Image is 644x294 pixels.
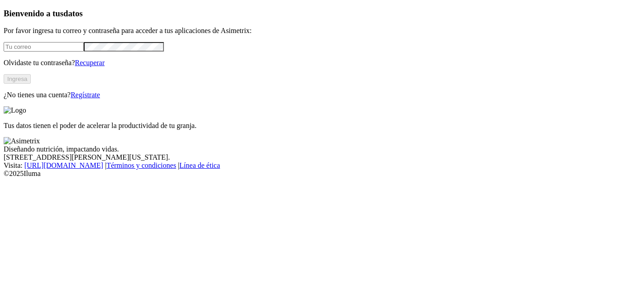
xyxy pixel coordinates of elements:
[4,59,640,67] p: Olvidaste tu contraseña?
[4,106,26,114] img: Logo
[4,74,31,84] button: Ingresa
[4,9,640,19] h3: Bienvenido a tus
[4,27,640,35] p: Por favor ingresa tu correo y contraseña para acceder a tus aplicaciones de Asimetrix:
[4,137,40,145] img: Asimetrix
[106,161,176,169] a: Términos y condiciones
[4,153,640,161] div: [STREET_ADDRESS][PERSON_NAME][US_STATE].
[75,59,105,66] a: Recuperar
[179,161,220,169] a: Línea de ética
[4,91,640,99] p: ¿No tienes una cuenta?
[24,161,103,169] a: [URL][DOMAIN_NAME]
[4,42,84,52] input: Tu correo
[71,91,100,99] a: Regístrate
[4,122,640,130] p: Tus datos tienen el poder de acelerar la productividad de tu granja.
[4,161,640,170] div: Visita : | |
[4,170,640,178] div: © 2025 Iluma
[4,145,640,153] div: Diseñando nutrición, impactando vidas.
[63,9,83,18] span: datos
